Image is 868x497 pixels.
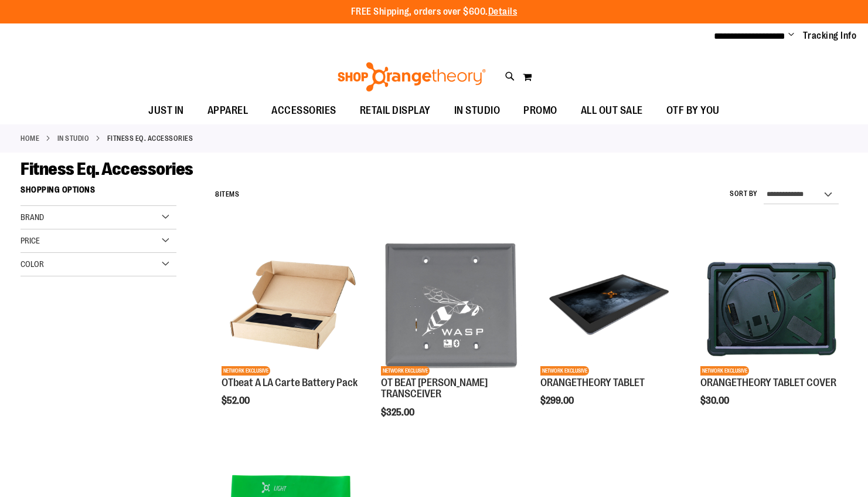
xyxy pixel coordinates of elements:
img: Product image for ORANGETHEORY TABLET [540,234,682,375]
a: Home [21,133,39,144]
span: $30.00 [700,395,731,406]
span: $325.00 [381,407,416,418]
a: Tracking Info [803,29,857,42]
a: OTbeat A LA Carte Battery Pack [222,377,358,388]
a: OT BEAT [PERSON_NAME] TRANSCEIVER [381,377,488,400]
img: Product image for OTbeat A LA Carte Battery Pack [222,234,363,375]
span: RETAIL DISPLAY [360,97,431,124]
span: Brand [21,212,44,222]
a: Product image for OT BEAT POE TRANSCEIVERNETWORK EXCLUSIVE [381,234,522,377]
span: PROMO [523,97,557,124]
a: Details [488,6,518,17]
span: IN STUDIO [454,97,501,124]
img: Product image for OT BEAT POE TRANSCEIVER [381,234,522,375]
div: product [375,228,528,448]
span: 8 [215,190,220,198]
div: product [535,228,687,436]
a: IN STUDIO [57,133,90,144]
strong: Fitness Eq. Accessories [107,133,193,144]
div: product [695,228,847,436]
a: Product image for ORANGETHEORY TABLETNETWORK EXCLUSIVE [540,234,682,377]
a: ORANGETHEORY TABLET [540,377,645,388]
h2: Items [215,185,239,204]
span: NETWORK EXCLUSIVE [381,366,430,376]
p: FREE Shipping, orders over $600. [351,5,518,19]
span: JUST IN [148,97,184,124]
span: Color [21,259,44,269]
span: Fitness Eq. Accessories [21,159,193,179]
div: product [216,228,369,436]
span: ALL OUT SALE [581,97,643,124]
span: APPAREL [207,97,249,124]
span: $299.00 [540,395,576,406]
span: NETWORK EXCLUSIVE [222,366,270,376]
img: Shop Orangetheory [336,62,488,92]
span: OTF BY YOU [666,97,720,124]
a: ORANGETHEORY TABLET COVER [700,377,836,388]
span: NETWORK EXCLUSIVE [540,366,589,376]
button: Account menu [788,30,794,42]
a: Product image for ORANGETHEORY TABLET COVERNETWORK EXCLUSIVE [700,234,842,377]
label: Sort By [730,189,758,199]
span: Price [21,236,40,245]
span: ACCESSORIES [271,97,336,124]
span: NETWORK EXCLUSIVE [700,366,749,376]
strong: Shopping Options [21,180,176,206]
img: Product image for ORANGETHEORY TABLET COVER [700,234,842,375]
a: Product image for OTbeat A LA Carte Battery PackNETWORK EXCLUSIVE [222,234,363,377]
span: $52.00 [222,395,251,406]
